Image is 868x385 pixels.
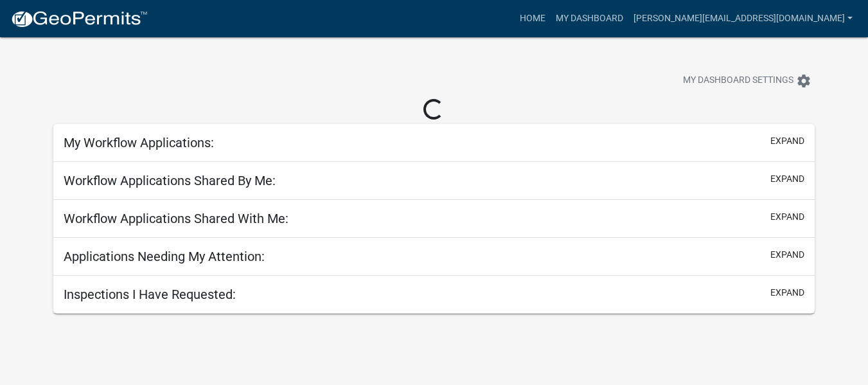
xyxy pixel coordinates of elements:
[64,211,288,226] h5: Workflow Applications Shared With Me:
[770,172,804,186] button: expand
[796,73,811,89] i: settings
[770,286,804,300] button: expand
[673,68,822,93] button: My Dashboard Settingssettings
[683,73,793,89] span: My Dashboard Settings
[64,173,276,188] h5: Workflow Applications Shared By Me:
[515,6,551,31] a: Home
[64,135,214,150] h5: My Workflow Applications:
[64,287,236,302] h5: Inspections I Have Requested:
[770,134,804,148] button: expand
[64,249,265,264] h5: Applications Needing My Attention:
[551,6,628,31] a: My Dashboard
[770,248,804,262] button: expand
[770,210,804,224] button: expand
[628,6,858,31] a: [PERSON_NAME][EMAIL_ADDRESS][DOMAIN_NAME]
